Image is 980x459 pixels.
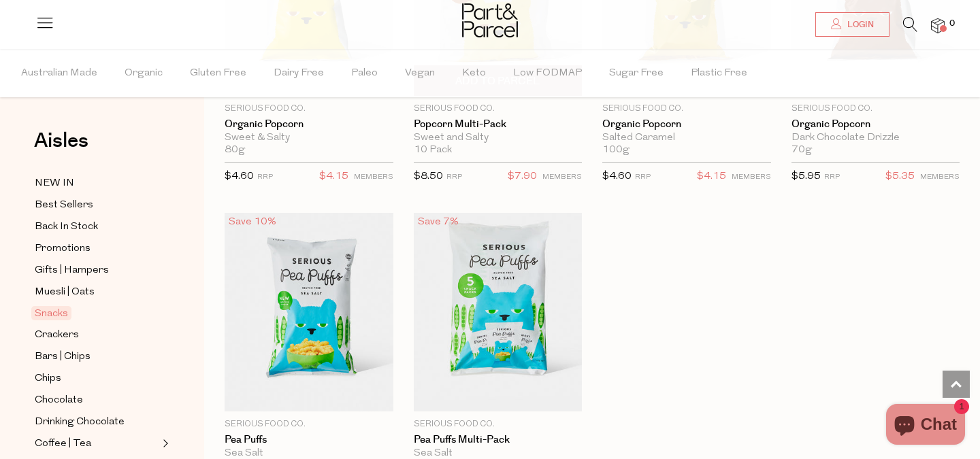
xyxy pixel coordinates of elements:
inbox-online-store-chat: Shopify online store chat [882,404,969,448]
span: 80g [225,144,245,156]
span: Back In Stock [35,219,98,235]
span: Login [844,19,874,31]
a: Aisles [34,131,88,165]
div: Dark Chocolate Drizzle [791,132,960,144]
a: Crackers [35,326,159,343]
span: Low FODMAP [513,50,582,97]
a: Gifts | Hampers [35,262,159,279]
span: Aisles [34,126,88,156]
span: $4.60 [602,171,632,182]
small: MEMBERS [732,173,771,181]
span: Paleo [351,50,378,97]
div: Sweet & Salty [225,132,393,144]
span: Coffee | Tea [35,436,91,452]
a: Login [815,12,889,37]
span: Bars | Chips [35,349,91,365]
span: $5.95 [791,171,821,182]
span: Dairy Free [274,50,324,97]
a: Best Sellers [35,197,159,214]
a: Pea Puffs [225,434,393,446]
span: Plastic Free [691,50,747,97]
small: RRP [446,173,462,181]
span: Gifts | Hampers [35,262,109,279]
span: 100g [602,144,630,156]
button: Expand/Collapse Coffee | Tea [159,435,169,452]
span: Chocolate [35,392,83,409]
img: Pea Puffs Multi-Pack [414,213,583,411]
div: Sweet and Salty [414,132,583,144]
small: RRP [635,173,651,181]
span: $5.35 [885,168,915,186]
p: Serious Food Co. [225,103,393,115]
span: Australian Made [21,50,97,97]
span: Gluten Free [190,50,246,97]
a: Snacks [35,305,159,322]
small: RRP [257,173,273,181]
span: Keto [462,50,486,97]
a: Chips [35,370,159,387]
span: 70g [791,144,812,156]
span: Chips [35,371,61,387]
span: Vegan [405,50,435,97]
a: Pea Puffs Multi-Pack [414,434,583,446]
span: $4.15 [697,168,726,186]
p: Serious Food Co. [602,103,771,115]
a: Chocolate [35,392,159,409]
span: $8.50 [414,171,443,182]
a: Bars | Chips [35,348,159,365]
span: Promotions [35,241,91,257]
span: Snacks [31,306,71,320]
span: Drinking Chocolate [35,414,125,430]
span: Best Sellers [35,197,93,214]
div: Save 10% [225,213,280,231]
small: MEMBERS [542,173,582,181]
span: $7.90 [508,168,537,186]
span: $4.15 [319,168,348,186]
span: NEW IN [35,175,74,192]
p: Serious Food Co. [414,418,583,430]
span: $4.60 [225,171,254,182]
p: Serious Food Co. [414,103,583,115]
div: Save 7% [414,213,463,231]
a: Promotions [35,240,159,257]
a: 0 [931,18,945,33]
span: Sugar Free [609,50,664,97]
div: Salted Caramel [602,132,771,144]
img: Pea Puffs [225,213,393,411]
a: Organic Popcorn [791,118,960,131]
a: Popcorn Multi-Pack [414,118,583,131]
a: Organic Popcorn [602,118,771,131]
small: MEMBERS [354,173,393,181]
span: Organic [125,50,163,97]
span: Crackers [35,327,79,343]
small: RRP [824,173,840,181]
a: Back In Stock [35,218,159,235]
a: Muesli | Oats [35,284,159,301]
img: Part&Parcel [462,3,518,37]
span: 0 [946,18,958,30]
p: Serious Food Co. [225,418,393,430]
p: Serious Food Co. [791,103,960,115]
span: 10 Pack [414,144,452,156]
a: Drinking Chocolate [35,413,159,430]
a: Organic Popcorn [225,118,393,131]
a: Coffee | Tea [35,435,159,452]
small: MEMBERS [920,173,960,181]
span: Muesli | Oats [35,284,95,301]
a: NEW IN [35,175,159,192]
